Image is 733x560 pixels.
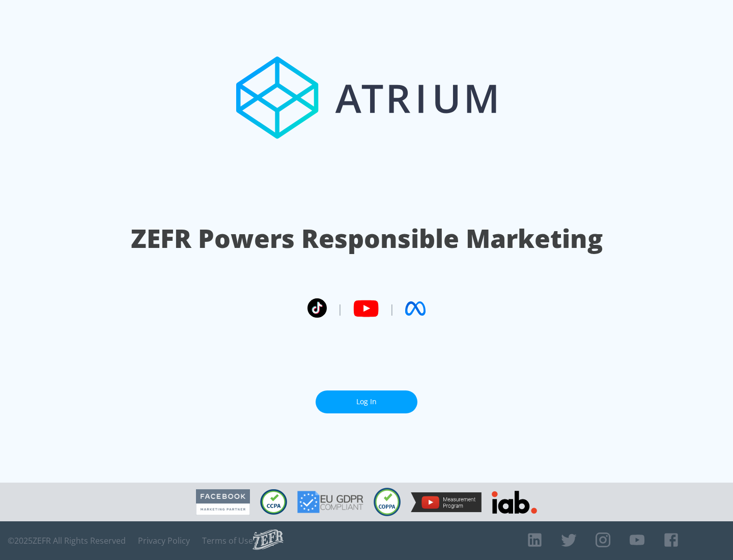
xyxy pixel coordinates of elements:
img: CCPA Compliant [260,489,287,515]
img: COPPA Compliant [374,488,401,516]
a: Terms of Use [202,536,253,546]
img: IAB [492,491,537,514]
h1: ZEFR Powers Responsible Marketing [131,221,603,256]
span: © 2025 ZEFR All Rights Reserved [8,536,126,546]
img: YouTube Measurement Program [411,492,482,512]
span: | [389,301,395,316]
img: Facebook Marketing Partner [196,489,250,515]
a: Privacy Policy [138,536,190,546]
a: Log In [316,390,417,413]
span: | [337,301,343,316]
img: GDPR Compliant [297,491,363,513]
